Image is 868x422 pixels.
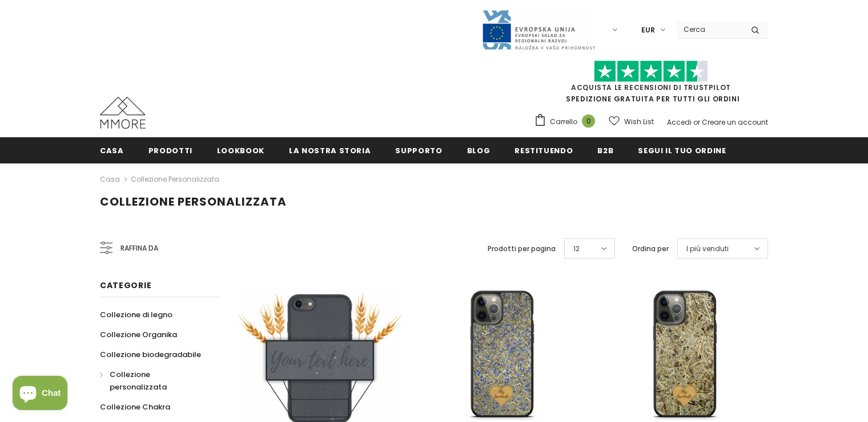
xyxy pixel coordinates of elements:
img: Casi MMORE [100,97,146,129]
span: Raffina da [120,242,158,255]
img: Fidati di Pilot Stars [594,60,708,83]
a: Collezione di legno [100,305,172,325]
span: Collezione biodegradabile [100,349,201,360]
a: Prodotti [148,137,192,163]
span: Restituendo [515,145,573,156]
span: B2B [597,145,613,156]
a: Collezione biodegradabile [100,345,201,364]
span: EUR [641,24,655,36]
a: Carrello 0 [534,113,601,130]
span: Wish List [624,116,654,128]
span: 0 [582,114,595,128]
span: or [693,117,700,127]
label: Prodotti per pagina [488,243,556,255]
span: supporto [395,145,442,156]
a: Casa [100,173,120,186]
span: Blog [467,145,491,156]
span: Collezione Organika [100,329,177,340]
input: Search Site [677,21,742,38]
a: Acquista le recensioni di TrustPilot [571,83,731,92]
a: Blog [467,137,491,163]
a: Accedi [667,117,692,127]
a: Segui il tuo ordine [638,137,726,163]
a: Collezione personalizzata [131,174,219,184]
span: Prodotti [148,145,192,156]
span: 12 [573,243,580,255]
span: Lookbook [217,145,264,156]
a: Restituendo [515,137,573,163]
inbox-online-store-chat: Shopify online store chat [9,376,71,413]
a: supporto [395,137,442,163]
span: Collezione personalizzata [110,369,167,392]
img: Javni Razpis [481,9,596,51]
span: Collezione personalizzata [100,194,287,210]
a: Wish List [609,112,654,132]
a: Casa [100,137,124,163]
a: Collezione Chakra [100,397,170,417]
span: Casa [100,145,124,156]
span: Collezione Chakra [100,401,170,412]
a: Creare un account [702,117,768,127]
label: Ordina per [632,243,669,255]
span: I più venduti [686,243,729,255]
span: SPEDIZIONE GRATUITA PER TUTTI GLI ORDINI [534,65,768,104]
a: La nostra storia [289,137,371,163]
span: La nostra storia [289,145,371,156]
span: Collezione di legno [100,309,172,320]
a: B2B [597,137,613,163]
a: Lookbook [217,137,264,163]
a: Collezione Organika [100,325,177,345]
span: Categorie [100,280,151,291]
a: Collezione personalizzata [100,364,207,397]
span: Carrello [550,116,577,128]
a: Javni Razpis [481,24,596,34]
span: Segui il tuo ordine [638,145,726,156]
